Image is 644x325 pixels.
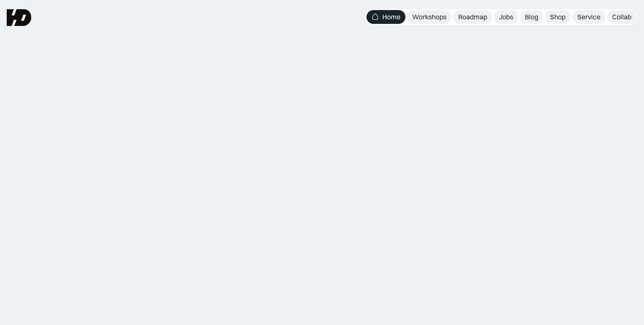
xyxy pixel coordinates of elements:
[572,10,605,24] a: Service
[612,13,631,21] div: Collab
[382,13,400,21] div: Home
[607,10,636,24] a: Collab
[407,10,452,24] a: Workshops
[494,10,518,24] a: Jobs
[453,10,492,24] a: Roadmap
[412,13,447,21] div: Workshops
[545,10,571,24] a: Shop
[458,13,487,21] div: Roadmap
[520,10,543,24] a: Blog
[525,13,538,21] div: Blog
[577,13,600,21] div: Service
[499,13,513,21] div: Jobs
[366,10,405,24] a: Home
[550,13,566,21] div: Shop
